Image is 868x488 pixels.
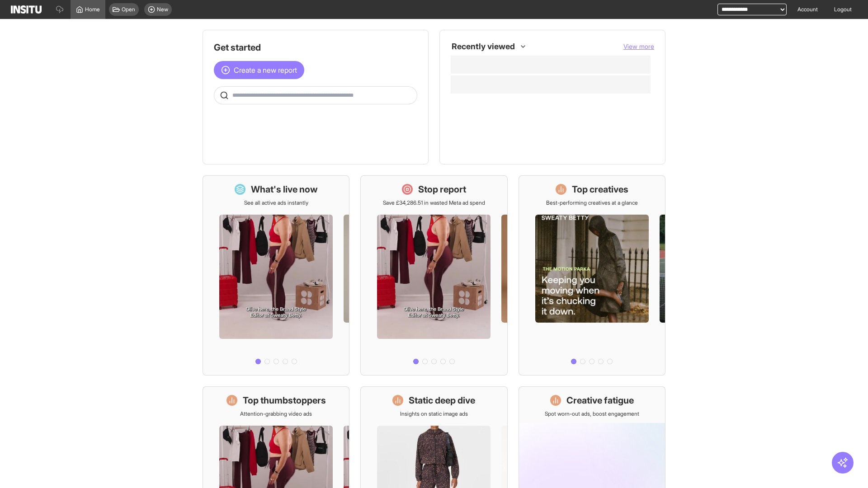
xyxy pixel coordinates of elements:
[360,175,507,375] a: Stop reportSave £34,286.51 in wasted Meta ad spend
[623,42,654,51] button: View more
[400,410,468,418] p: Insights on static image ads
[519,175,665,375] a: Top creativesBest-performing creatives at a glance
[251,183,318,196] h1: What's live now
[214,41,417,54] h1: Get started
[623,42,654,50] span: View more
[409,394,475,407] h1: Static deep dive
[122,6,135,13] span: Open
[418,183,466,196] h1: Stop report
[203,175,349,375] a: What's live nowSee all active ads instantly
[85,6,100,13] span: Home
[11,5,42,14] img: Logo
[244,199,308,206] p: See all active ads instantly
[383,199,485,206] p: Save £34,286.51 in wasted Meta ad spend
[243,394,326,407] h1: Top thumbstoppers
[546,199,638,206] p: Best-performing creatives at a glance
[234,65,297,75] span: Create a new report
[157,6,168,13] span: New
[572,183,628,196] h1: Top creatives
[240,410,312,418] p: Attention-grabbing video ads
[214,61,304,79] button: Create a new report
